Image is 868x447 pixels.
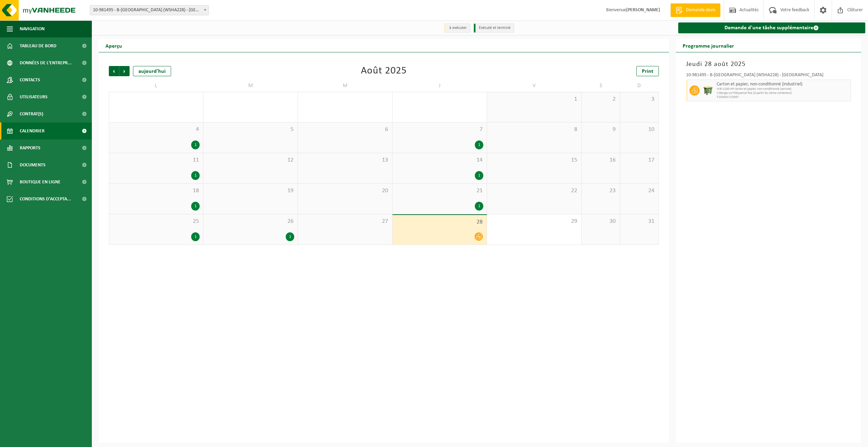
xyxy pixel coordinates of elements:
[20,173,61,191] span: Boutique en ligne
[133,66,171,76] div: aujourd'hui
[393,80,487,92] td: J
[620,80,658,92] td: D
[20,20,45,37] span: Navigation
[109,80,203,92] td: L
[678,22,866,33] a: Demande d'une tâche supplémentaire
[490,187,578,195] span: 22
[90,5,209,15] span: 10-981495 - B-ST GARE MARCHIENNE AU PONT (W5HA228) - MARCHIENNE-AU-PONT
[20,71,40,88] span: Contacts
[585,96,616,103] span: 2
[626,7,660,13] strong: [PERSON_NAME]
[623,96,655,103] span: 3
[490,126,578,133] span: 8
[623,187,655,195] span: 24
[20,156,46,173] span: Documents
[113,126,200,133] span: 4
[207,156,294,164] span: 12
[585,126,616,133] span: 9
[191,140,200,149] div: 1
[298,80,393,92] td: M
[623,218,655,225] span: 31
[113,218,200,225] span: 25
[301,187,389,195] span: 20
[396,187,483,195] span: 21
[119,66,130,76] span: Suivant
[20,139,40,156] span: Rapports
[490,156,578,164] span: 15
[475,171,483,180] div: 1
[191,202,200,211] div: 1
[490,96,578,103] span: 1
[20,105,43,122] span: Contrat(s)
[20,191,71,208] span: Conditions d'accepta...
[717,95,849,99] span: T250001713097
[686,59,851,69] h3: Jeudi 28 août 2025
[585,156,616,164] span: 16
[717,87,849,91] span: WB-1100-HP carton et papier, non-conditionné (serrure)
[670,3,720,17] a: Demande devis
[191,171,200,180] div: 1
[109,66,119,76] span: Précédent
[207,218,294,225] span: 26
[686,73,851,80] div: 10-981495 - B-[GEOGRAPHIC_DATA] (W5HA228) - [GEOGRAPHIC_DATA]
[703,85,713,96] img: WB-1100-HPE-GN-51
[301,126,389,133] span: 6
[396,218,483,226] span: 28
[636,66,659,76] a: Print
[684,7,717,14] span: Demande devis
[301,156,389,164] span: 13
[490,218,578,225] span: 29
[474,23,514,33] li: Exécuté et terminé
[113,187,200,195] span: 18
[286,232,294,241] div: 1
[585,187,616,195] span: 23
[361,66,407,76] div: Août 2025
[203,80,298,92] td: M
[475,202,483,211] div: 1
[20,122,45,139] span: Calendrier
[113,156,200,164] span: 11
[207,126,294,133] span: 5
[20,37,56,54] span: Tableau de bord
[20,88,48,105] span: Utilisateurs
[396,156,483,164] span: 14
[582,80,620,92] td: S
[396,126,483,133] span: 7
[676,39,741,52] h2: Programme journalier
[191,232,200,241] div: 1
[444,23,470,33] li: à exécuter
[99,39,129,52] h2: Aperçu
[90,5,208,15] span: 10-981495 - B-ST GARE MARCHIENNE AU PONT (W5HA228) - MARCHIENNE-AU-PONT
[642,69,653,74] span: Print
[623,126,655,133] span: 10
[623,156,655,164] span: 17
[20,54,72,71] span: Données de l'entrepr...
[301,218,389,225] span: 27
[207,187,294,195] span: 19
[717,82,849,87] span: Carton et papier, non-conditionné (industriel)
[475,140,483,149] div: 1
[487,80,582,92] td: V
[585,218,616,225] span: 30
[717,91,849,95] span: Vidange sur fréquence fixe (à partir du 2ème conteneur)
